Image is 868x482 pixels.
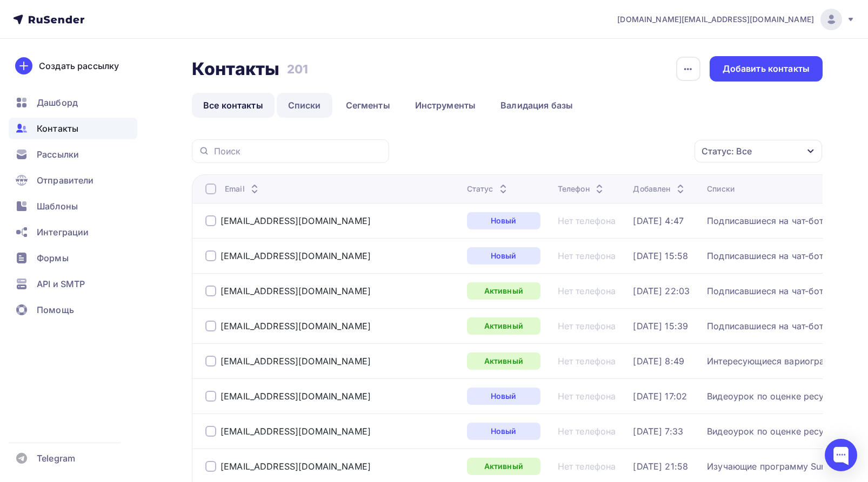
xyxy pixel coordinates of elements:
[633,461,688,472] a: [DATE] 21:58
[192,58,279,80] h2: Контакты
[225,184,261,194] div: Email
[633,321,688,331] a: [DATE] 15:39
[9,118,137,139] a: Контакты
[467,458,540,475] a: Активный
[9,92,137,113] a: Дашборд
[221,356,371,366] a: [EMAIL_ADDRESS][DOMAIN_NAME]
[221,321,371,331] a: [EMAIL_ADDRESS][DOMAIN_NAME]
[633,356,684,366] a: [DATE] 8:49
[633,286,690,296] a: [DATE] 22:03
[37,277,85,290] span: API и SMTP
[633,184,686,194] div: Добавлен
[37,252,69,264] span: Формы
[467,282,540,300] a: Активный
[467,388,540,405] a: Новый
[221,391,371,402] a: [EMAIL_ADDRESS][DOMAIN_NAME]
[37,303,74,316] span: Помощь
[558,426,616,437] a: Нет телефона
[707,461,850,472] a: Изучающие программу Surfer 23
[558,356,616,366] a: Нет телефона
[558,391,616,402] a: Нет телефона
[558,321,616,331] a: Нет телефона
[723,63,810,75] div: Добавить контакты
[467,247,540,264] a: Новый
[467,212,540,229] a: Новый
[221,286,371,296] a: [EMAIL_ADDRESS][DOMAIN_NAME]
[9,169,137,191] a: Отправители
[633,391,687,402] a: [DATE] 17:02
[707,356,848,366] a: Интересующиеся вариограммой
[37,200,78,213] span: Шаблоны
[633,250,688,261] a: [DATE] 15:58
[558,286,616,296] a: Нет телефона
[633,426,683,437] a: [DATE] 7:33
[633,215,684,226] a: [DATE] 4:47
[558,215,616,226] a: Нет телефона
[221,426,371,437] a: [EMAIL_ADDRESS][DOMAIN_NAME]
[467,317,540,335] a: Активный
[221,461,371,472] a: [EMAIL_ADDRESS][DOMAIN_NAME]
[37,174,94,187] span: Отправители
[558,461,616,472] a: Нет телефона
[287,62,308,77] h3: 201
[489,93,584,118] a: Валидация базы
[9,247,137,269] a: Формы
[404,93,488,118] a: Инструменты
[37,226,89,239] span: Интеграции
[707,184,735,194] div: Списки
[277,93,332,118] a: Списки
[9,144,137,165] a: Рассылки
[558,184,606,194] div: Телефон
[617,9,855,30] a: [DOMAIN_NAME][EMAIL_ADDRESS][DOMAIN_NAME]
[9,195,137,217] a: Шаблоны
[702,145,752,158] div: Статус: Все
[467,184,510,194] div: Статус
[214,145,383,157] input: Поиск
[467,352,540,370] a: Активный
[39,59,119,72] div: Создать рассылку
[37,452,75,465] span: Telegram
[37,96,78,109] span: Дашборд
[192,93,275,118] a: Все контакты
[221,215,371,226] div: [EMAIL_ADDRESS][DOMAIN_NAME]
[558,250,616,261] a: Нет телефона
[221,250,371,261] a: [EMAIL_ADDRESS][DOMAIN_NAME]
[37,148,79,161] span: Рассылки
[617,14,814,25] span: [DOMAIN_NAME][EMAIL_ADDRESS][DOMAIN_NAME]
[694,139,823,163] button: Статус: Все
[467,423,540,440] a: Новый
